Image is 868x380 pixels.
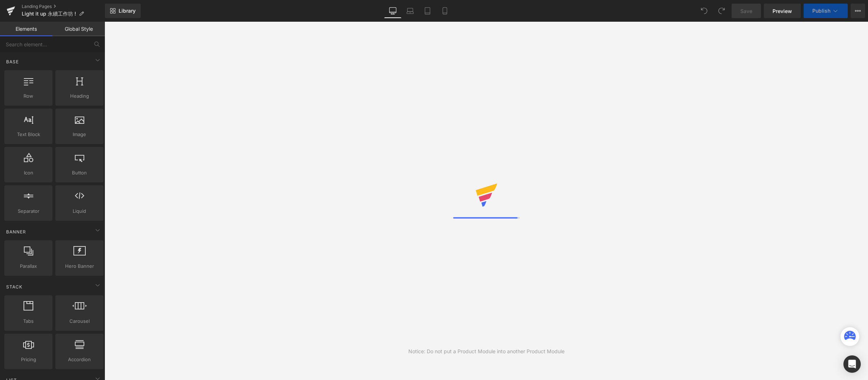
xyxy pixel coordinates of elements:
[436,4,454,18] a: Mobile
[7,92,50,100] span: Row
[408,347,565,355] div: Notice: Do not put a Product Module into another Product Module
[58,169,101,177] span: Button
[773,7,792,15] span: Preview
[851,4,865,18] button: More
[740,7,752,15] span: Save
[7,262,50,270] span: Parallax
[804,4,848,18] button: Publish
[105,4,141,18] a: New Library
[764,4,801,18] a: Preview
[812,8,830,14] span: Publish
[843,355,861,373] div: Open Intercom Messenger
[119,8,136,14] span: Library
[5,283,23,290] span: Stack
[7,131,50,138] span: Text Block
[58,92,101,100] span: Heading
[58,262,101,270] span: Hero Banner
[419,4,436,18] a: Tablet
[7,169,50,177] span: Icon
[22,4,105,9] a: Landing Pages
[5,58,20,65] span: Base
[384,4,401,18] a: Desktop
[7,356,50,363] span: Pricing
[714,4,729,18] button: Redo
[7,207,50,215] span: Separator
[401,4,419,18] a: Laptop
[7,317,50,325] span: Tabs
[58,207,101,215] span: Liquid
[22,11,76,17] span: Light it up 永續工作坊 !
[58,131,101,138] span: Image
[58,317,101,325] span: Carousel
[697,4,711,18] button: Undo
[5,228,27,235] span: Banner
[52,22,105,36] a: Global Style
[58,356,101,363] span: Accordion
